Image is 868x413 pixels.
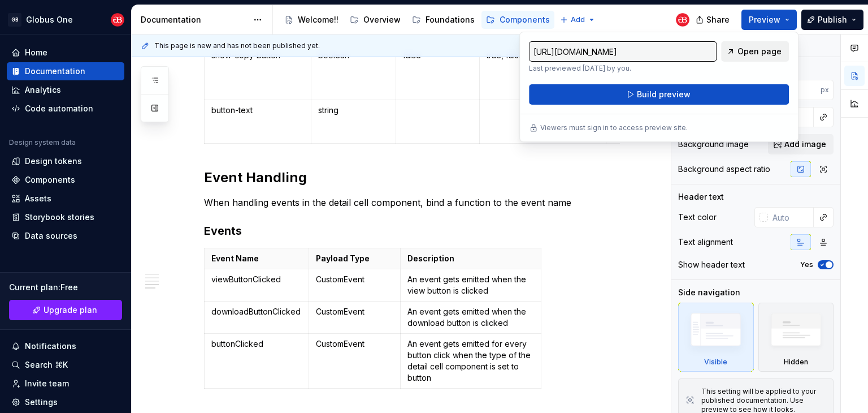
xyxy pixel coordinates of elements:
div: Globus One [26,14,73,25]
a: Code automation [7,100,124,118]
p: Last previewed [DATE] by you. [529,64,717,73]
p: button-text [211,105,304,116]
div: Notifications [25,341,76,352]
button: Notifications [7,337,124,355]
p: CustomEvent [316,338,394,350]
div: Design tokens [25,156,82,167]
div: Visible [704,358,727,367]
h2: Event Handling [204,169,620,187]
button: Search ⌘K [7,356,124,374]
a: Analytics [7,81,124,99]
div: Documentation [141,14,248,25]
span: Publish [818,14,847,25]
p: An event gets emitted for every button click when the type of the detail cell component is set to... [407,338,534,384]
div: Side navigation [678,287,740,298]
button: Add [557,12,599,28]
label: Yes [800,260,813,269]
span: Add [571,15,585,24]
div: Data sources [25,230,77,242]
a: Welcome!! [280,11,343,29]
button: Share [690,10,737,30]
a: Home [7,44,124,62]
div: Components [500,14,550,25]
a: Components [481,11,554,29]
p: CustomEvent [316,274,394,285]
input: Auto [777,80,821,100]
a: Design tokens [7,152,124,170]
a: Data sources [7,227,124,245]
div: Settings [25,397,58,408]
a: Overview [345,11,405,29]
div: Design system data [9,138,76,147]
p: When handling events in the detail cell component, bind a function to the event name [204,196,620,209]
div: Code automation [25,103,93,114]
div: GB [8,13,21,27]
div: Assets [25,193,51,204]
p: Payload Type [316,253,394,264]
button: Publish [801,10,863,30]
div: Visible [678,303,754,372]
button: Add image [768,134,834,154]
span: Open page [737,46,782,57]
a: Documentation [7,62,124,80]
span: This page is new and has not been published yet. [154,41,320,50]
span: Build preview [637,89,691,100]
a: Assets [7,190,124,208]
span: Share [706,14,730,25]
div: Background aspect ratio [678,164,770,175]
p: Event Name [211,253,302,264]
div: Current plan : Free [9,282,122,293]
button: Upgrade plan [9,300,122,320]
p: Description [407,253,534,264]
p: px [821,85,829,94]
button: Build preview [529,84,789,105]
a: Invite team [7,375,124,393]
p: string [318,105,389,116]
p: Viewers must sign in to access preview site. [540,123,688,132]
div: Text alignment [678,236,733,248]
div: Page tree [280,8,554,31]
span: Preview [749,14,780,25]
img: Globus Bank UX Team [111,13,124,27]
div: Components [25,174,75,186]
div: Overview [363,14,401,25]
p: An event gets emitted when the view button is clicked [407,274,534,296]
div: Analytics [25,84,61,96]
h3: Events [204,223,620,239]
div: Hidden [758,303,834,372]
div: Welcome!! [298,14,338,25]
div: Foundations [426,14,475,25]
div: Documentation [25,66,85,77]
p: buttonClicked [211,338,302,350]
div: Home [25,47,47,58]
a: Storybook stories [7,208,124,226]
a: Foundations [407,11,479,29]
a: Settings [7,393,124,411]
div: Invite team [25,378,69,389]
div: Storybook stories [25,212,94,223]
p: CustomEvent [316,306,394,317]
div: Show header text [678,259,745,270]
div: Hidden [784,358,808,367]
div: Text color [678,212,717,223]
div: Background image [678,139,749,150]
span: Upgrade plan [44,304,97,316]
input: Auto [768,207,814,227]
p: viewButtonClicked [211,274,302,285]
div: Search ⌘K [25,359,68,371]
button: GBGlobus OneGlobus Bank UX Team [2,7,129,32]
div: Header text [678,191,724,203]
p: An event gets emitted when the download button is clicked [407,306,534,329]
button: Preview [741,10,797,30]
a: Components [7,171,124,189]
img: Globus Bank UX Team [676,13,689,27]
p: downloadButtonClicked [211,306,302,317]
a: Open page [721,41,789,62]
span: Add image [784,139,826,150]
